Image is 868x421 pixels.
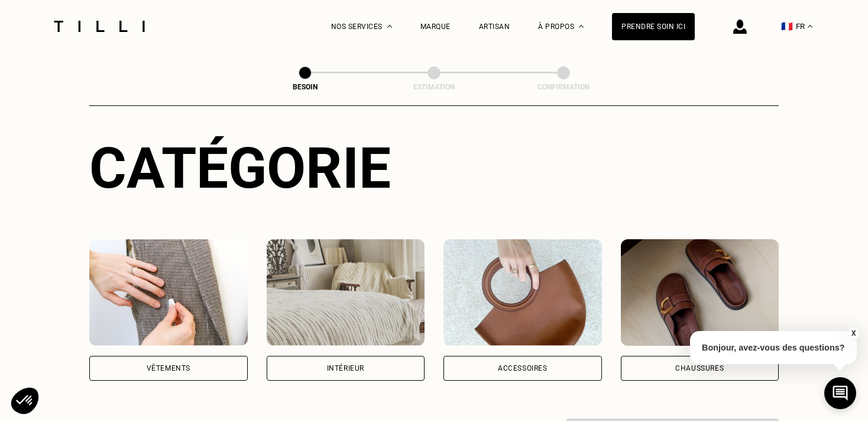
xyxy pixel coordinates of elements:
img: Intérieur [267,239,425,346]
div: Accessoires [498,365,548,372]
a: Marque [420,23,451,31]
div: Besoin [246,83,364,91]
p: Bonjour, avez-vous des questions? [690,331,857,364]
img: Menu déroulant [387,25,392,28]
img: Menu déroulant à propos [579,25,584,28]
img: icône connexion [733,20,747,34]
img: Accessoires [443,239,602,346]
div: Catégorie [89,135,779,201]
img: menu déroulant [808,25,812,28]
a: Prendre soin ici [612,13,695,40]
a: Artisan [479,23,510,31]
span: 🇫🇷 [781,21,793,32]
img: Logo du service de couturière Tilli [50,21,149,32]
div: Estimation [375,83,493,91]
img: Vêtements [89,239,248,346]
div: Chaussures [675,365,724,372]
button: X [847,327,859,340]
div: Vêtements [147,365,190,372]
div: Confirmation [504,83,623,91]
img: Chaussures [621,239,779,346]
div: Intérieur [327,365,364,372]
